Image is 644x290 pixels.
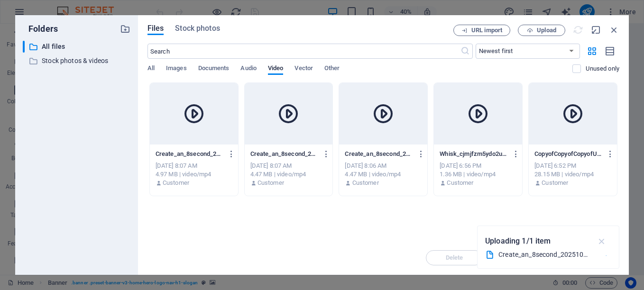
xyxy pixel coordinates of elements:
[23,41,25,53] div: ​
[586,64,619,73] p: Unused only
[345,162,422,170] div: [DATE] 8:06 AM
[447,179,473,187] p: Customer
[352,179,379,187] p: Customer
[542,179,568,187] p: Customer
[440,150,507,158] p: Whisk_cjmjfzm5ydo2ugm20ynxadoty2mmrtlkfmn20iy-SpeZZ_LNNWnXmsWII4IRSA.mp4
[324,63,340,76] span: Other
[268,63,283,76] span: Video
[534,170,611,179] div: 28.15 MB | video/mp4
[42,55,113,66] p: Stock photos & videos
[147,63,155,76] span: All
[23,55,130,67] div: Stock photos & videos
[440,170,516,179] div: 1.36 MB | video/mp4
[156,170,232,179] div: 4.97 MB | video/mp4
[250,162,327,170] div: [DATE] 8:07 AM
[345,150,413,158] p: Create_an_8second_202510021132_3j5jy-rqsjo2jZGtobyvz77Gt3nw.mp4
[147,23,164,34] span: Files
[485,235,551,247] p: Uploading 1/1 item
[591,25,601,35] i: Minimize
[294,63,313,76] span: Vector
[23,23,58,35] p: Folders
[440,162,516,170] div: [DATE] 6:56 PM
[609,25,619,35] i: Close
[120,24,130,34] i: Create new folder
[498,249,591,260] div: Create_an_8second_202510021341_huamr.mp4
[471,27,502,33] span: URL import
[250,170,327,179] div: 4.47 MB | video/mp4
[42,41,113,52] p: All files
[345,170,422,179] div: 4.47 MB | video/mp4
[198,63,230,76] span: Documents
[147,44,460,59] input: Search
[175,23,220,34] span: Stock photos
[534,150,602,158] p: CopyofCopyofCopyofUntitled1-P1VlQW-7q5j5BhuhDBGO2Q.mp4
[163,179,189,187] p: Customer
[258,179,284,187] p: Customer
[156,150,223,158] p: Create_an_8second_202510021136_3mf2u-xipGUaLUqXTVVonoJ15i_g.mp4
[240,63,256,76] span: Audio
[453,25,510,36] button: URL import
[166,63,187,76] span: Images
[537,27,556,33] span: Upload
[518,25,565,36] button: Upload
[250,150,318,158] p: Create_an_8second_202510021134_8eqln-Oi6EieZpdRyESXEwl1PmEw.mp4
[4,4,67,12] a: Skip to main content
[156,162,232,170] div: [DATE] 8:07 AM
[534,162,611,170] div: [DATE] 6:52 PM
